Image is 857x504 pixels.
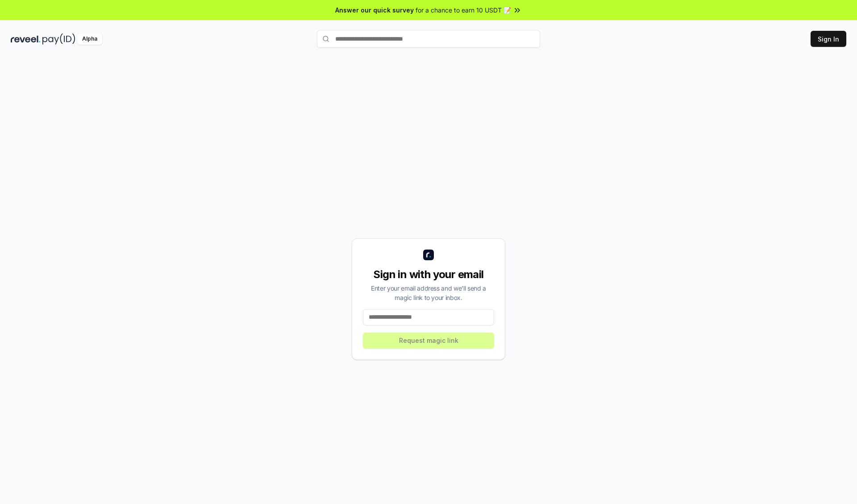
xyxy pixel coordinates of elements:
img: reveel_dark [11,33,41,45]
div: Enter your email address and we’ll send a magic link to your inbox. [363,283,494,302]
img: pay_id [42,33,75,45]
span: for a chance to earn 10 USDT 📝 [416,5,511,15]
div: Sign in with your email [363,267,494,282]
button: Sign In [811,31,846,47]
img: logo_small [423,250,434,260]
div: Alpha [77,33,102,45]
span: Answer our quick survey [335,5,414,15]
